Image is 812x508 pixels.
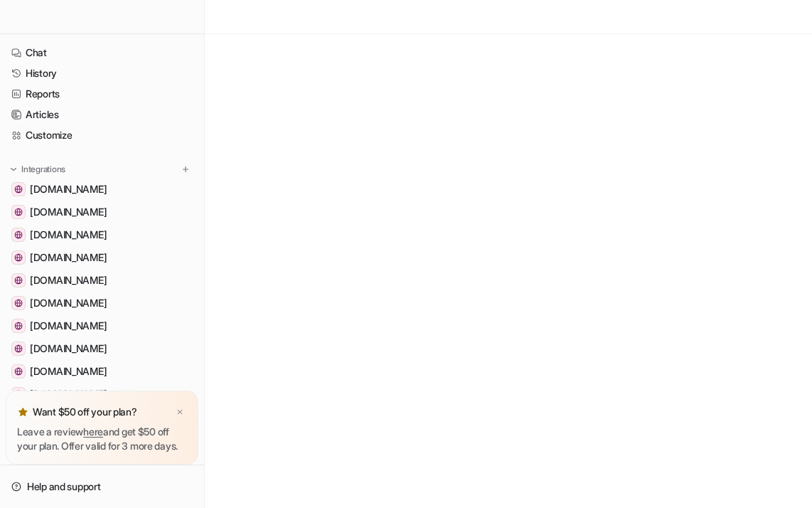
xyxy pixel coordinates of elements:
a: Chat [6,43,198,63]
img: my.livechatinc.com [14,208,23,216]
img: x [176,408,184,417]
img: chatgpt.com [14,299,23,307]
span: [DOMAIN_NAME] [30,273,107,287]
a: Help and support [6,477,198,497]
img: www.ahaharmony.com [14,276,23,285]
span: [DOMAIN_NAME] [30,296,107,310]
span: [DOMAIN_NAME] [30,319,107,333]
a: www.spooky2videos.com[DOMAIN_NAME] [6,384,198,404]
a: my.livechatinc.com[DOMAIN_NAME] [6,202,198,222]
img: www.mabangerp.com [14,185,23,194]
button: Integrations [6,162,70,176]
a: Customize [6,125,198,145]
p: Want $50 off your plan? [33,405,137,419]
a: app.chatbot.com[DOMAIN_NAME] [6,225,198,245]
p: Leave a review and get $50 off your plan. Offer valid for 3 more days. [17,425,187,453]
a: chatgpt.com[DOMAIN_NAME] [6,293,198,313]
span: [DOMAIN_NAME] [30,342,107,356]
img: menu_add.svg [181,164,191,174]
span: [DOMAIN_NAME] [30,228,107,242]
a: www.spooky2-mall.com[DOMAIN_NAME] [6,316,198,336]
img: expand menu [9,164,18,174]
span: [DOMAIN_NAME] [30,387,107,401]
img: star [17,406,28,418]
span: [DOMAIN_NAME] [30,250,107,265]
span: [DOMAIN_NAME] [30,182,107,196]
a: www.ahaharmony.com[DOMAIN_NAME] [6,270,198,290]
img: translate.google.co.uk [14,253,23,262]
a: History [6,63,198,83]
span: [DOMAIN_NAME] [30,364,107,379]
a: www.mabangerp.com[DOMAIN_NAME] [6,179,198,199]
img: www.rifemachineblog.com [14,344,23,353]
span: [DOMAIN_NAME] [30,205,107,219]
a: www.spooky2reviews.com[DOMAIN_NAME] [6,361,198,381]
img: www.spooky2videos.com [14,390,23,398]
img: www.spooky2reviews.com [14,367,23,376]
p: Integrations [21,164,65,175]
img: app.chatbot.com [14,231,23,239]
a: Articles [6,105,198,125]
a: translate.google.co.uk[DOMAIN_NAME] [6,248,198,268]
a: here [83,425,103,438]
a: Reports [6,84,198,104]
a: www.rifemachineblog.com[DOMAIN_NAME] [6,339,198,359]
img: www.spooky2-mall.com [14,322,23,330]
